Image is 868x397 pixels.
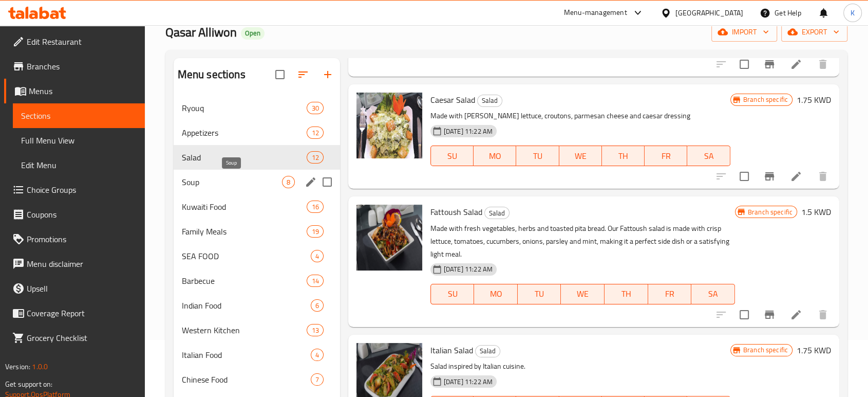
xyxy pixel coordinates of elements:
p: Salad inspired by Italian cuisine. [430,360,730,373]
div: Ryouq30 [174,96,340,120]
div: Italian Food4 [174,342,340,367]
span: FR [649,149,683,164]
span: SA [695,286,731,301]
div: items [307,102,323,114]
span: Ryouq [182,102,307,114]
span: Open [241,29,265,38]
span: Version: [5,360,30,373]
span: 19 [307,227,323,237]
a: Branches [4,54,145,79]
span: [DATE] 11:22 AM [440,377,497,387]
button: Branch-specific-item [757,164,782,189]
a: Full Menu View [13,128,145,153]
h6: 1.5 KWD [801,205,831,219]
div: items [311,349,324,361]
span: TH [606,149,640,164]
img: Fattoush Salad [356,205,422,270]
span: SEA FOOD [182,250,311,262]
button: MO [474,284,518,304]
span: 7 [311,375,323,385]
span: Salad [478,95,502,106]
img: Caesar Salad [356,93,422,158]
span: K [851,7,855,19]
span: TU [522,286,557,301]
span: Salad [476,345,500,357]
div: items [307,201,323,213]
a: Menu disclaimer [4,251,145,276]
button: SA [687,146,730,166]
span: Select to update [733,53,755,75]
span: Grocery Checklist [27,332,137,344]
button: import [711,23,777,42]
span: WE [563,149,598,164]
a: Sections [13,103,145,128]
span: Caesar Salad [430,92,475,107]
div: items [307,225,323,238]
p: Made with [PERSON_NAME] lettuce, croutons, parmesan cheese and caesar dressing [430,110,730,122]
span: Upsell [27,282,137,295]
span: Family Meals [182,225,307,238]
span: MO [478,286,514,301]
button: edit [303,174,318,190]
span: Qasar Alliwon [165,21,237,44]
span: 30 [307,103,323,113]
div: items [307,324,323,336]
span: SA [691,149,726,164]
div: Indian Food [182,299,311,312]
div: Salad [475,345,500,357]
span: TH [609,286,644,301]
button: TH [605,284,648,304]
span: Coverage Report [27,307,137,319]
span: 12 [307,153,323,163]
span: 4 [311,251,323,261]
button: TU [516,146,559,166]
span: [DATE] 11:22 AM [440,264,497,274]
span: Select to update [733,166,755,187]
div: items [311,373,324,386]
button: SU [430,146,474,166]
div: Family Meals19 [174,219,340,244]
span: Select to update [733,304,755,326]
div: Appetizers12 [174,120,340,145]
button: FR [645,146,687,166]
span: Edit Menu [21,159,137,171]
span: Italian Food [182,349,311,361]
span: Chinese Food [182,373,311,386]
span: Kuwaiti Food [182,201,307,213]
a: Edit Menu [13,153,145,177]
a: Upsell [4,276,145,301]
div: Barbecue14 [174,268,340,293]
span: 6 [311,301,323,311]
span: Italian Salad [430,342,473,358]
span: Menus [29,85,137,97]
span: Salad [485,207,509,219]
span: Sort sections [291,62,315,87]
span: Coupons [27,208,137,221]
span: MO [478,149,512,164]
span: WE [565,286,600,301]
div: Chinese Food7 [174,367,340,392]
button: delete [810,302,835,327]
div: Menu-management [564,7,627,19]
div: items [311,299,324,312]
div: items [311,250,324,262]
button: Branch-specific-item [757,52,782,77]
button: delete [810,52,835,77]
span: Salad [182,151,307,164]
span: 1.0.0 [32,360,48,373]
span: Edit Restaurant [27,35,137,48]
a: Coupons [4,202,145,227]
h6: 1.75 KWD [797,343,831,357]
h2: Menu sections [178,67,246,82]
div: Appetizers [182,127,307,139]
a: Edit Restaurant [4,29,145,54]
button: Branch-specific-item [757,302,782,327]
a: Choice Groups [4,177,145,202]
span: 12 [307,128,323,138]
p: Made with fresh vegetables, herbs and toasted pita bread. Our Fattoush salad is made with crisp l... [430,222,735,261]
span: 16 [307,202,323,212]
span: Promotions [27,233,137,245]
